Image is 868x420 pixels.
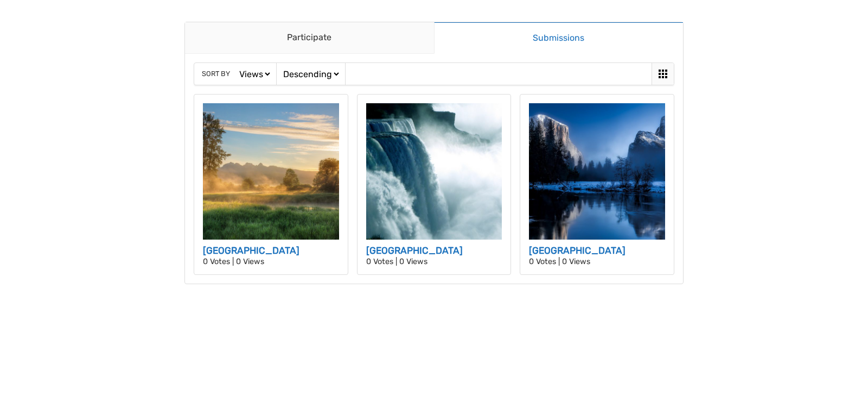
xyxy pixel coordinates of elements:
a: Participate [185,22,434,54]
a: [GEOGRAPHIC_DATA] 0 Votes | 0 Views [520,94,674,275]
img: yellowstone-national-park-1581879_1920-512x512.jpg [529,103,665,240]
span: Sort by [202,68,230,79]
img: british-columbia-3787200_1920-512x512.jpg [203,103,339,240]
h3: [GEOGRAPHIC_DATA] [529,244,665,258]
h3: [GEOGRAPHIC_DATA] [203,244,339,258]
img: niagara-falls-218591_1920-512x512.jpg [366,103,502,240]
p: 0 Votes | 0 Views [366,258,502,266]
a: [GEOGRAPHIC_DATA] 0 Votes | 0 Views [357,94,512,275]
h3: [GEOGRAPHIC_DATA] [366,244,502,258]
a: Submissions [434,22,684,54]
a: [GEOGRAPHIC_DATA] 0 Votes | 0 Views [194,94,348,275]
p: 0 Votes | 0 Views [203,258,339,266]
p: 0 Votes | 0 Views [529,258,665,266]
